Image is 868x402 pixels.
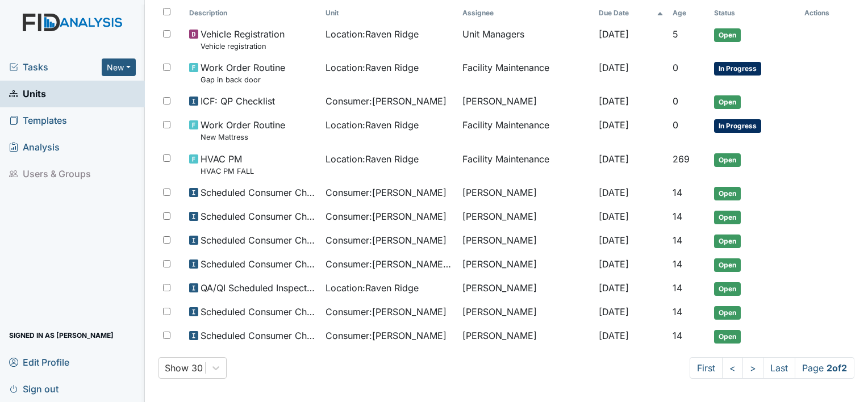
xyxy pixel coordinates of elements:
[673,211,682,222] span: 14
[599,95,629,107] span: [DATE]
[102,58,136,76] button: New
[9,60,102,74] a: Tasks
[599,211,629,222] span: [DATE]
[599,306,629,317] span: [DATE]
[673,28,678,40] span: 5
[673,62,678,73] span: 0
[714,153,741,167] span: Open
[458,277,594,300] td: [PERSON_NAME]
[9,112,67,129] span: Templates
[325,152,419,166] span: Location : Raven Ridge
[201,305,316,319] span: Scheduled Consumer Chart Review
[668,3,710,23] th: Toggle SortBy
[800,3,854,23] th: Actions
[673,235,682,246] span: 14
[714,119,761,133] span: In Progress
[714,258,741,272] span: Open
[599,28,629,40] span: [DATE]
[325,61,419,74] span: Location : Raven Ridge
[722,357,743,379] a: <
[201,329,316,342] span: Scheduled Consumer Chart Review
[599,153,629,165] span: [DATE]
[201,166,254,177] small: HVAC PM FALL
[458,253,594,277] td: [PERSON_NAME]
[714,95,741,109] span: Open
[201,186,316,199] span: Scheduled Consumer Chart Review
[599,235,629,246] span: [DATE]
[9,326,114,344] span: Signed in as [PERSON_NAME]
[599,258,629,270] span: [DATE]
[201,233,316,247] span: Scheduled Consumer Chart Review
[763,357,795,379] a: Last
[325,329,446,342] span: Consumer : [PERSON_NAME]
[163,8,170,15] input: Toggle All Rows Selected
[201,132,285,143] small: New Mattress
[673,187,682,198] span: 14
[714,306,741,320] span: Open
[458,205,594,229] td: [PERSON_NAME]
[599,330,629,341] span: [DATE]
[9,380,59,397] span: Sign out
[673,119,678,131] span: 0
[714,187,741,200] span: Open
[673,95,678,107] span: 0
[325,118,419,132] span: Location : Raven Ridge
[599,187,629,198] span: [DATE]
[325,305,446,319] span: Consumer : [PERSON_NAME]
[9,85,46,103] span: Units
[201,210,316,223] span: Scheduled Consumer Chart Review
[165,361,203,375] div: Show 30
[458,56,594,90] td: Facility Maintenance
[458,300,594,324] td: [PERSON_NAME]
[458,3,594,23] th: Assignee
[458,148,594,181] td: Facility Maintenance
[325,27,419,41] span: Location : Raven Ridge
[673,282,682,294] span: 14
[594,3,668,23] th: Toggle SortBy
[827,362,847,374] strong: 2 of 2
[458,324,594,348] td: [PERSON_NAME]
[795,357,854,379] span: Page
[714,282,741,296] span: Open
[201,41,285,52] small: Vehicle registration
[458,114,594,147] td: Facility Maintenance
[325,210,446,223] span: Consumer : [PERSON_NAME]
[673,330,682,341] span: 14
[458,90,594,114] td: [PERSON_NAME]
[325,233,446,247] span: Consumer : [PERSON_NAME]
[714,235,741,248] span: Open
[325,94,446,108] span: Consumer : [PERSON_NAME]
[325,186,446,199] span: Consumer : [PERSON_NAME]
[9,353,69,371] span: Edit Profile
[458,229,594,253] td: [PERSON_NAME]
[714,330,741,344] span: Open
[458,23,594,56] td: Unit Managers
[714,62,761,76] span: In Progress
[690,357,854,379] nav: task-pagination
[201,27,285,52] span: Vehicle Registration Vehicle registration
[714,28,741,42] span: Open
[201,257,316,271] span: Scheduled Consumer Chart Review
[599,282,629,294] span: [DATE]
[201,74,285,85] small: Gap in back door
[201,61,285,85] span: Work Order Routine Gap in back door
[201,281,316,295] span: QA/QI Scheduled Inspection
[710,3,800,23] th: Toggle SortBy
[325,281,419,295] span: Location : Raven Ridge
[673,258,682,270] span: 14
[673,153,690,165] span: 269
[673,306,682,317] span: 14
[201,152,254,177] span: HVAC PM HVAC PM FALL
[599,119,629,131] span: [DATE]
[599,62,629,73] span: [DATE]
[458,181,594,205] td: [PERSON_NAME]
[714,211,741,224] span: Open
[201,118,285,143] span: Work Order Routine New Mattress
[201,94,275,108] span: ICF: QP Checklist
[742,357,763,379] a: >
[9,139,60,156] span: Analysis
[325,257,453,271] span: Consumer : [PERSON_NAME][GEOGRAPHIC_DATA]
[690,357,723,379] a: First
[185,3,321,23] th: Toggle SortBy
